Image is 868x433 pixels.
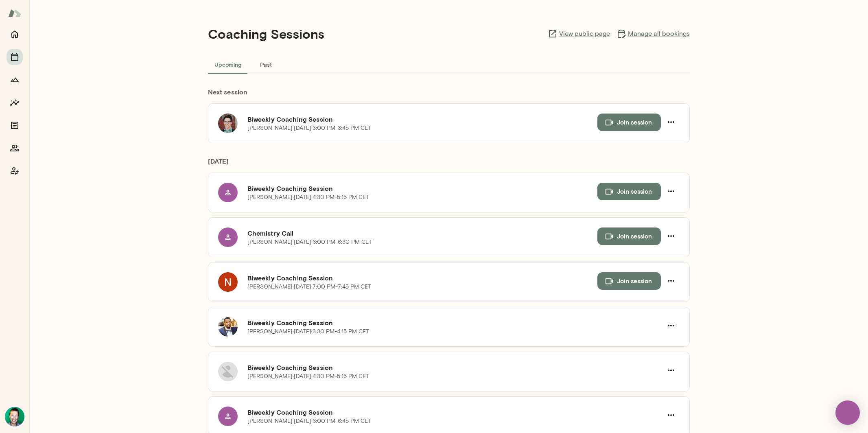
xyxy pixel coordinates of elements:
[597,114,661,131] button: Join session
[7,72,23,88] button: Growth Plan
[7,94,23,111] button: Insights
[247,328,369,336] p: [PERSON_NAME] · [DATE] · 3:30 PM-4:15 PM CET
[248,55,284,74] button: Past
[7,49,23,65] button: Sessions
[247,228,597,238] h6: Chemistry Call
[247,372,369,381] p: [PERSON_NAME] · [DATE] · 4:30 PM-5:15 PM CET
[247,193,369,201] p: [PERSON_NAME] · [DATE] · 4:30 PM-5:15 PM CET
[597,272,661,289] button: Join session
[8,5,21,21] img: Mento
[208,87,690,103] h6: Next session
[7,117,23,133] button: Documents
[247,417,371,425] p: [PERSON_NAME] · [DATE] · 6:00 PM-6:45 PM CET
[247,407,662,417] h6: Biweekly Coaching Session
[597,183,661,200] button: Join session
[208,156,690,173] h6: [DATE]
[7,140,23,156] button: Members
[617,29,690,39] a: Manage all bookings
[7,26,23,42] button: Home
[247,184,597,193] h6: Biweekly Coaching Session
[208,55,248,74] button: Upcoming
[247,363,662,372] h6: Biweekly Coaching Session
[247,124,371,132] p: [PERSON_NAME] · [DATE] · 3:00 PM-3:45 PM CET
[247,114,597,124] h6: Biweekly Coaching Session
[247,318,662,328] h6: Biweekly Coaching Session
[208,26,324,42] h4: Coaching Sessions
[208,55,690,74] div: basic tabs example
[247,238,372,246] p: [PERSON_NAME] · [DATE] · 6:00 PM-6:30 PM CET
[5,407,24,426] img: Brian Lawrence
[7,163,23,179] button: Coach app
[247,273,597,283] h6: Biweekly Coaching Session
[247,283,371,291] p: [PERSON_NAME] · [DATE] · 7:00 PM-7:45 PM CET
[548,29,610,39] a: View public page
[597,227,661,245] button: Join session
